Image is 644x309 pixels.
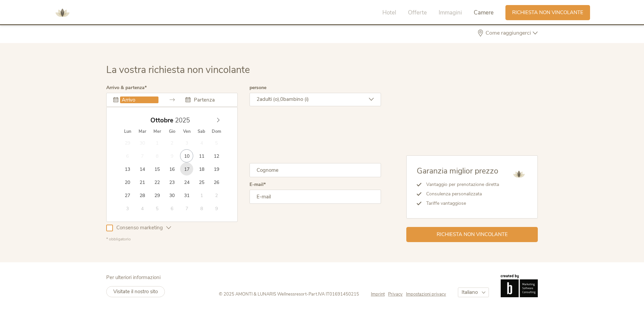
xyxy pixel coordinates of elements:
[283,96,309,103] span: bambino (i)
[106,85,147,90] label: Arrivo & partenza
[210,176,223,189] span: Ottobre 26, 2025
[136,149,149,162] span: Ottobre 7, 2025
[250,85,266,90] label: persone
[121,162,134,176] span: Ottobre 13, 2025
[113,224,166,231] span: Consenso marketing
[165,136,178,149] span: Ottobre 2, 2025
[195,162,208,176] span: Ottobre 18, 2025
[512,9,583,16] span: Richiesta non vincolante
[150,189,164,202] span: Ottobre 29, 2025
[210,136,223,149] span: Ottobre 5, 2025
[421,180,499,189] li: Vantaggio per prenotazione diretta
[113,288,158,295] span: Visitate il nostro sito
[209,129,224,134] span: Dom
[150,176,164,189] span: Ottobre 22, 2025
[150,162,164,176] span: Ottobre 15, 2025
[260,96,280,103] span: adulti (o),
[474,9,494,16] span: Camere
[437,231,508,238] span: Richiesta non vincolante
[501,274,538,297] img: Brandnamic GmbH | Leading Hospitality Solutions
[150,149,164,162] span: Ottobre 8, 2025
[121,176,134,189] span: Ottobre 20, 2025
[106,274,160,281] span: Per ulteriori informazioni
[121,149,134,162] span: Ottobre 6, 2025
[120,129,135,134] span: Lun
[136,162,149,176] span: Ottobre 14, 2025
[484,30,533,36] span: Come raggiungerci
[192,96,231,103] input: Partenza
[165,149,178,162] span: Ottobre 9, 2025
[210,189,223,202] span: Novembre 2, 2025
[165,162,178,176] span: Ottobre 16, 2025
[371,291,388,297] a: Imprint
[250,182,266,187] label: E-mail
[417,166,498,176] span: Garanzia miglior prezzo
[421,199,499,208] li: Tariffe vantaggiose
[165,129,179,134] span: Gio
[150,117,173,124] span: Ottobre
[210,149,223,162] span: Ottobre 12, 2025
[180,136,193,149] span: Ottobre 3, 2025
[180,202,193,215] span: Novembre 7, 2025
[180,149,193,162] span: Ottobre 10, 2025
[250,190,381,204] input: E-mail
[382,9,396,16] span: Hotel
[219,291,306,297] span: © 2025 AMONTI & LUNARIS Wellnessresort
[136,189,149,202] span: Ottobre 28, 2025
[106,286,165,297] a: Visitate il nostro sito
[106,63,250,76] span: La vostra richiesta non vincolante
[210,162,223,176] span: Ottobre 19, 2025
[210,202,223,215] span: Novembre 9, 2025
[150,136,164,149] span: Ottobre 1, 2025
[306,291,309,297] span: -
[309,291,359,297] span: Part.IVA IT01691450215
[195,202,208,215] span: Novembre 8, 2025
[195,176,208,189] span: Ottobre 25, 2025
[150,202,164,215] span: Novembre 5, 2025
[52,3,72,23] img: AMONTI & LUNARIS Wellnessresort
[165,176,178,189] span: Ottobre 23, 2025
[120,96,158,103] input: Arrivo
[135,129,150,134] span: Mar
[194,129,209,134] span: Sab
[136,202,149,215] span: Novembre 4, 2025
[121,189,134,202] span: Ottobre 27, 2025
[250,163,381,177] input: Cognome
[121,136,134,149] span: Settembre 29, 2025
[165,189,178,202] span: Ottobre 30, 2025
[173,116,196,125] input: Year
[180,176,193,189] span: Ottobre 24, 2025
[371,291,385,297] span: Imprint
[150,129,165,134] span: Mer
[388,291,403,297] span: Privacy
[257,96,260,103] span: 2
[52,10,72,15] a: AMONTI & LUNARIS Wellnessresort
[106,236,381,242] div: * obbligatorio
[408,9,427,16] span: Offerte
[195,149,208,162] span: Ottobre 11, 2025
[421,189,499,199] li: Consulenza personalizzata
[165,202,178,215] span: Novembre 6, 2025
[136,136,149,149] span: Settembre 30, 2025
[280,96,283,103] span: 0
[136,176,149,189] span: Ottobre 21, 2025
[195,189,208,202] span: Novembre 1, 2025
[180,162,193,176] span: Ottobre 17, 2025
[179,129,194,134] span: Ven
[439,9,462,16] span: Immagini
[195,136,208,149] span: Ottobre 4, 2025
[406,291,446,297] a: Impostazioni privacy
[510,166,527,183] img: AMONTI & LUNARIS Wellnessresort
[388,291,406,297] a: Privacy
[180,189,193,202] span: Ottobre 31, 2025
[121,202,134,215] span: Novembre 3, 2025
